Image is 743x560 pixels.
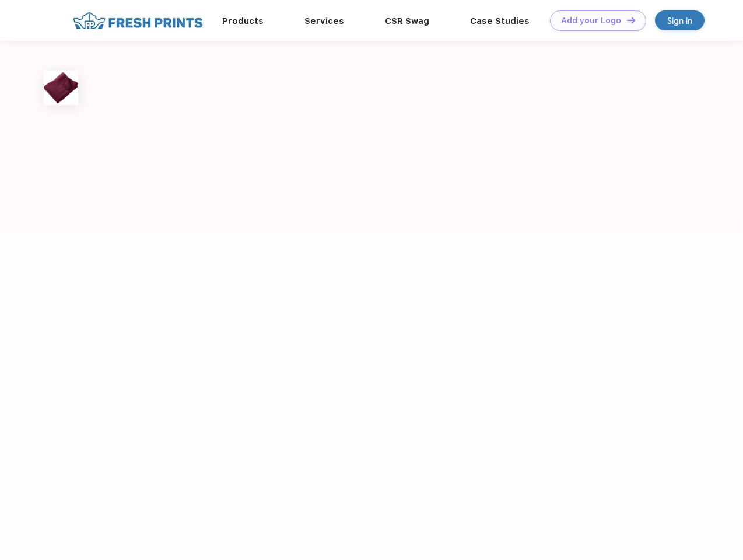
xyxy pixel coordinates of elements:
img: fo%20logo%202.webp [69,10,206,31]
div: Add your Logo [561,16,621,26]
div: Sign in [667,14,692,27]
img: func=resize&h=100 [44,71,78,105]
img: DT [627,17,635,23]
a: Products [222,16,264,26]
a: Sign in [655,10,705,30]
